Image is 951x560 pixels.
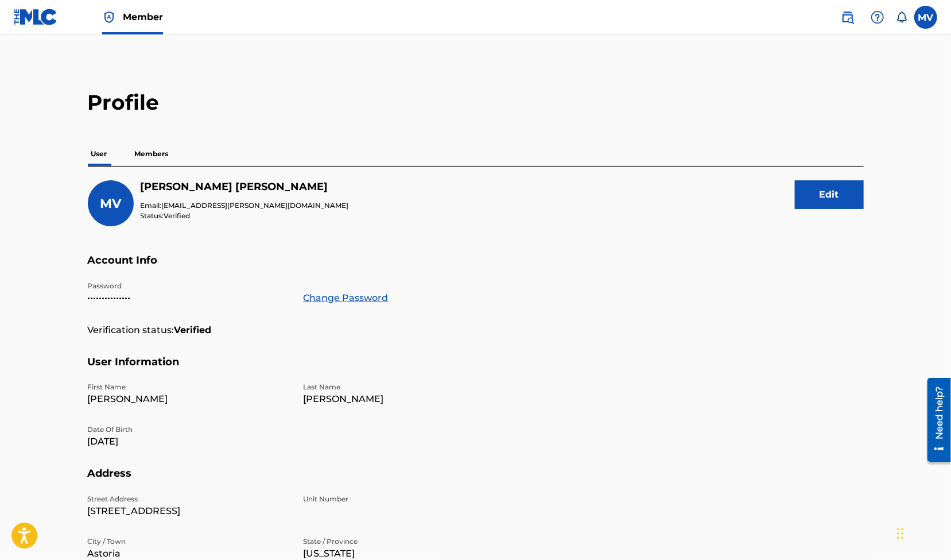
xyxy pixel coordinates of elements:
[174,323,212,337] strong: Verified
[88,281,290,291] p: Password
[88,254,864,281] h5: Account Info
[141,180,349,194] h5: Matthew Velez
[304,291,389,305] a: Change Password
[836,6,859,29] a: Public Search
[304,536,506,547] p: State / Province
[141,211,349,221] p: Status:
[88,392,290,406] p: [PERSON_NAME]
[162,201,349,210] span: [EMAIL_ADDRESS][PERSON_NAME][DOMAIN_NAME]
[100,196,121,211] span: MV
[164,211,191,220] span: Verified
[88,467,864,494] h5: Address
[841,10,855,24] img: search
[896,11,907,23] div: Notifications
[871,10,884,24] img: help
[123,10,163,24] span: Member
[304,494,506,504] p: Unit Number
[88,382,290,392] p: First Name
[795,180,864,209] button: Edit
[914,6,937,29] div: User Menu
[866,6,889,29] div: Help
[102,10,116,24] img: Top Rightsholder
[919,374,951,466] iframe: Resource Center
[88,90,864,115] h2: Profile
[897,516,904,551] div: Drag
[88,142,111,166] p: User
[14,9,58,25] img: MLC Logo
[304,392,506,406] p: [PERSON_NAME]
[141,200,349,211] p: Email:
[88,504,290,518] p: [STREET_ADDRESS]
[88,291,290,305] p: •••••••••••••••
[131,142,172,166] p: Members
[88,435,290,449] p: [DATE]
[88,494,290,504] p: Street Address
[304,382,506,392] p: Last Name
[88,536,290,547] p: City / Town
[88,356,864,383] h5: User Information
[894,505,951,560] iframe: Chat Widget
[88,424,290,435] p: Date Of Birth
[88,323,174,337] p: Verification status:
